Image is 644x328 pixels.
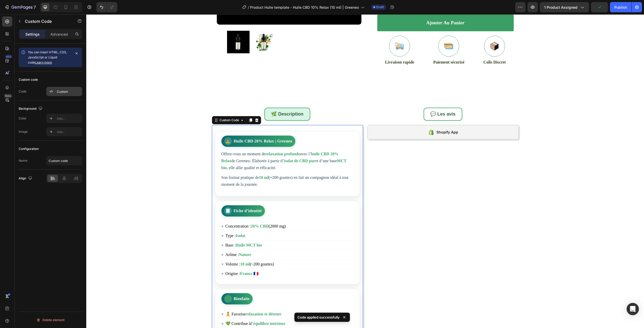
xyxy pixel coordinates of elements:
strong: isolat de CBD pur [198,144,229,149]
strong: 10 ml [173,161,183,165]
strong: l’équilibre intérieur [165,307,199,311]
li: Origine : [135,255,267,264]
button: Delete element [19,316,82,324]
span: / [248,5,249,10]
p: Paiement sécurisé [347,45,378,51]
div: 🌿 Description [178,93,224,106]
div: Undo/Redo [96,2,117,12]
div: Custom Code [132,104,154,108]
iframe: Design area [86,14,644,328]
div: Image [19,129,28,134]
div: Shopify App [350,115,372,121]
p: Settings [25,32,40,37]
div: Custom [57,89,81,94]
div: Align [19,175,33,182]
span: 🧘 [138,123,145,130]
p: Son format pratique de (≈200 gouttes) en fait un compagnon idéal à tout moment de la journée. [135,160,267,173]
li: Base : [135,226,267,236]
span: You can insert HTML, CSS, JavaScript or Liquid code [28,50,67,64]
div: Name [19,158,27,163]
button: Publish [610,2,631,12]
p: Code applied successfully [297,315,340,320]
div: 450 [5,55,12,59]
p: 7 [34,4,36,10]
strong: Nature [153,238,165,242]
a: Learn more [35,60,52,64]
li: Arôme : [135,236,267,245]
li: Concentration : (2000 mg) [135,207,267,217]
div: Code [19,89,26,94]
p: Advanced [50,32,68,37]
li: 💚 Contribue à [135,305,267,314]
div: 💬 Les avis [337,93,376,106]
div: Beta [4,94,12,98]
li: Type : [135,217,267,226]
p: Custom Code [25,18,68,24]
div: Configuration [19,147,39,151]
div: Huile CBD 20% Relax | Greeneo [135,121,209,132]
span: 1 product assigned [544,5,577,10]
span: Draft [376,5,384,9]
button: 1 product assigned [540,2,589,12]
div: Open Intercom Messenger [627,303,639,315]
div: Delete element [36,317,65,323]
span: 🧾 [138,193,145,200]
strong: 10 ml [154,248,164,252]
p: Colis Discret [397,45,420,51]
div: Add... [57,130,81,134]
span: 🌿 [138,281,145,288]
strong: Huile MCT bio [149,229,176,233]
span: Product Huile template - Huile CBD 10% Relax (10 ml) | Greeneo [250,5,359,10]
strong: Isolat [149,219,159,223]
strong: France 🇫🇷 [154,257,172,261]
strong: relaxation et détente [159,298,195,302]
div: Bienfaits [135,279,166,290]
div: Background [19,105,44,112]
div: Add... [57,116,81,121]
strong: relaxation profonde [179,137,214,142]
div: Custom code [19,77,38,82]
p: Offrez-vous un moment de avec l’ de Greeneo. Élaborée à partir d’ et d’une base , elle allie qual... [135,136,267,157]
div: Fiche d’identité [135,191,179,202]
div: Publish [614,5,627,10]
li: Volume : (~200 gouttes) [135,245,267,255]
strong: 20% CBD [165,210,183,214]
p: Livraison rapide [299,45,328,51]
li: 🧘 Favorise [135,295,267,305]
div: Color [19,116,27,121]
button: 7 [2,2,38,12]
